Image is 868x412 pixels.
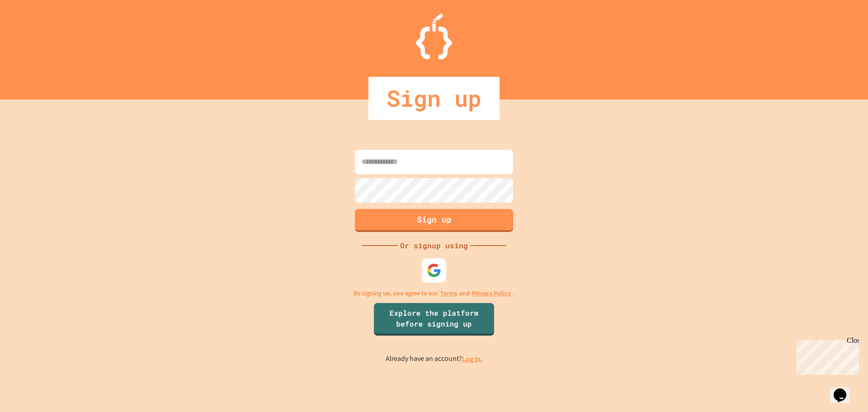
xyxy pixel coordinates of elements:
a: Explore the platform before signing up [374,303,494,336]
div: Or signup using [398,240,470,251]
a: Privacy Policy [472,289,511,298]
p: By signing up, you agree to our and . [354,289,515,298]
button: Sign up [355,209,513,232]
p: Already have an account? [386,353,483,365]
a: Log in. [462,354,483,364]
iframe: chat widget [793,336,859,375]
iframe: chat widget [830,376,859,403]
img: Logo.svg [416,14,452,59]
a: Terms [440,289,457,298]
div: Chat with us now!Close [4,4,62,57]
div: Sign up [368,77,500,120]
img: google-icon.svg [427,263,441,277]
